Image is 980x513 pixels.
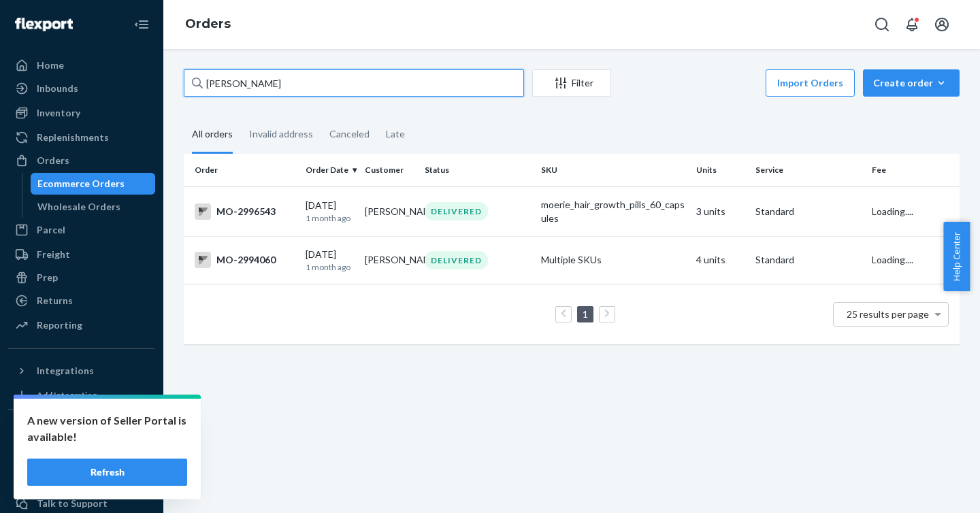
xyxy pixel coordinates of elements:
button: Close Navigation [128,11,155,38]
div: Add Integration [37,389,97,401]
a: Orders [185,16,231,31]
th: Service [750,154,866,186]
div: Inbounds [37,82,78,95]
div: [DATE] [306,248,354,273]
th: Fee [866,154,960,186]
div: Customer [365,164,413,176]
div: Replenishments [37,131,109,144]
a: Reporting [8,314,155,336]
a: Page 1 is your current page [580,308,591,320]
th: SKU [536,154,691,186]
p: Standard [755,205,861,218]
a: Settings [8,469,155,491]
th: Units [691,154,750,186]
div: Create order [873,76,949,90]
a: Ecommerce Orders [31,173,156,195]
td: 3 units [691,186,750,236]
th: Status [419,154,536,186]
a: Replenishments [8,127,155,148]
td: 4 units [691,236,750,284]
p: 1 month ago [306,261,354,273]
a: Inventory [8,102,155,124]
div: moerie_hair_growth_pills_60_capsules [541,198,685,225]
button: Open notifications [898,11,926,38]
a: Home [8,54,155,76]
p: 1 month ago [306,212,354,224]
a: Prep [8,267,155,288]
p: A new version of Seller Portal is available! [27,412,187,445]
div: Returns [37,294,73,308]
button: Help Center [943,222,970,291]
td: [PERSON_NAME] [359,186,419,236]
a: Add Integration [8,387,155,403]
button: Refresh [27,459,187,486]
button: Integrations [8,360,155,382]
td: [PERSON_NAME] [359,236,419,284]
input: Search orders [184,69,524,97]
a: Wholesale Orders [31,196,156,218]
div: Talk to Support [37,497,108,510]
button: Filter [532,69,611,97]
div: Wholesale Orders [37,200,120,214]
ol: breadcrumbs [174,5,242,44]
td: Loading.... [866,186,960,236]
th: Order Date [300,154,359,186]
a: Returns [8,290,155,312]
div: Late [386,116,405,152]
div: Prep [37,271,58,284]
div: Orders [37,154,69,167]
div: Ecommerce Orders [37,177,125,191]
div: MO-2996543 [195,203,295,220]
div: Reporting [37,318,82,332]
button: Open Search Box [868,11,896,38]
img: Flexport logo [15,18,73,31]
button: Import Orders [766,69,855,97]
button: Open account menu [928,11,955,38]
a: Add Fast Tag [8,448,155,464]
a: Inbounds [8,78,155,99]
a: Freight [8,244,155,265]
div: [DATE] [306,199,354,224]
th: Order [184,154,300,186]
div: Invalid address [249,116,313,152]
p: Standard [755,253,861,267]
div: MO-2994060 [195,252,295,268]
div: Freight [37,248,70,261]
div: Integrations [37,364,94,378]
div: Inventory [37,106,80,120]
button: Create order [863,69,960,97]
td: Multiple SKUs [536,236,691,284]
div: Home [37,59,64,72]
div: All orders [192,116,233,154]
div: Canceled [329,116,370,152]
a: Orders [8,150,155,171]
div: DELIVERED [425,251,488,269]
div: Parcel [37,223,65,237]
a: Parcel [8,219,155,241]
button: Fast Tags [8,420,155,442]
span: 25 results per page [847,308,929,320]
div: DELIVERED [425,202,488,220]
div: Filter [533,76,610,90]
td: Loading.... [866,236,960,284]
